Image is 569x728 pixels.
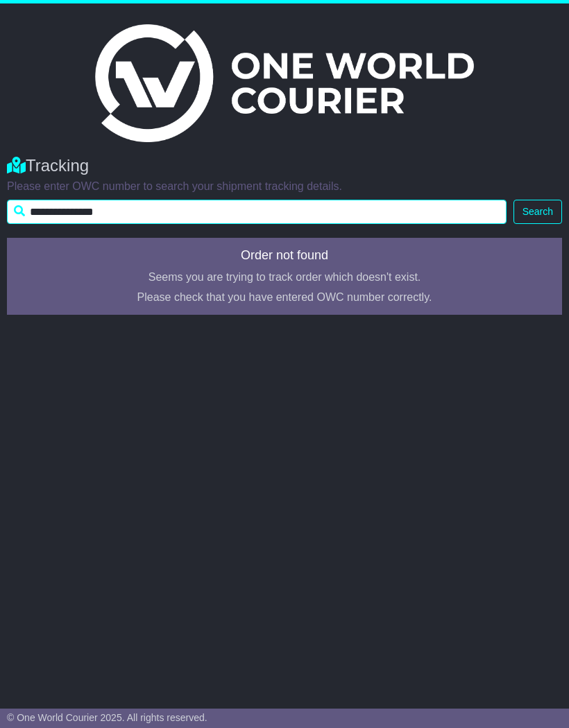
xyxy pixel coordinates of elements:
p: Please check that you have entered OWC number correctly. [15,291,554,304]
p: Seems you are trying to track order which doesn't exist. [15,270,554,284]
div: Tracking [7,156,562,176]
span: © One World Courier 2025. All rights reserved. [7,712,207,723]
p: Please enter OWC number to search your shipment tracking details. [7,180,562,193]
button: Search [513,200,562,224]
img: Light [95,24,474,142]
h4: Order not found [15,249,554,263]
